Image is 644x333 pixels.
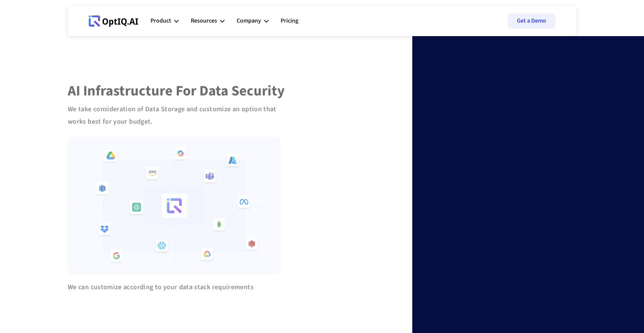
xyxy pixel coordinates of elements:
div: Product [150,16,171,26]
span: AI Infrastructure for Data Security [68,81,285,101]
div: Product [150,10,179,32]
a: Pricing [281,10,298,32]
div: Company [237,10,269,32]
div: Webflow Homepage [89,26,89,27]
div: Resources [191,16,217,26]
a: Webflow Homepage [89,10,138,32]
div: We can customize according to your data stack requirements [68,281,281,293]
div: Company [237,16,261,26]
a: Get a Demo [508,14,555,29]
div: Resources [191,10,225,32]
div: We take consideration of Data Storage and customize an option that works best for your budget. [68,103,285,128]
